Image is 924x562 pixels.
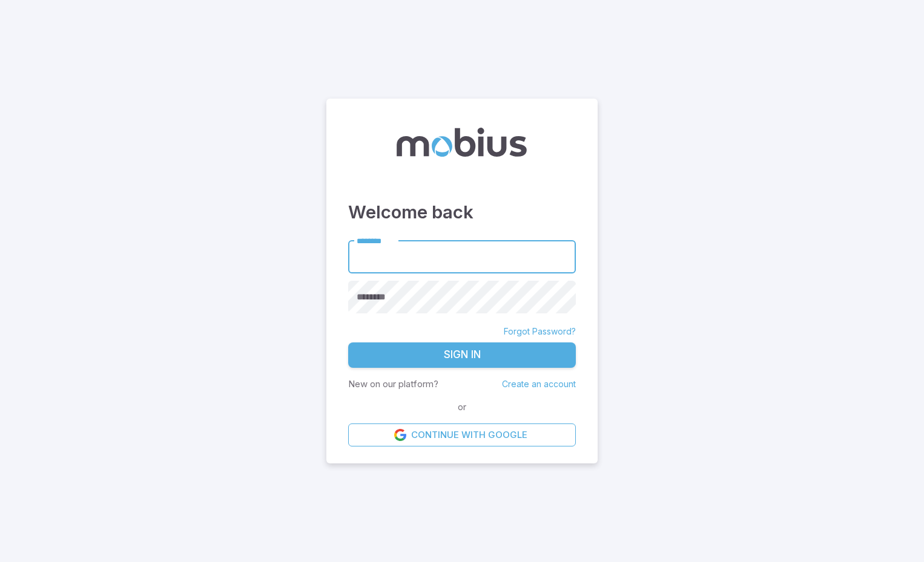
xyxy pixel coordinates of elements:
button: Sign In [348,342,576,368]
a: Create an account [502,379,576,389]
h3: Welcome back [348,199,576,226]
span: or [455,400,469,414]
p: New on our platform? [348,377,438,391]
a: Continue with Google [348,423,576,446]
a: Forgot Password? [504,325,576,338]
